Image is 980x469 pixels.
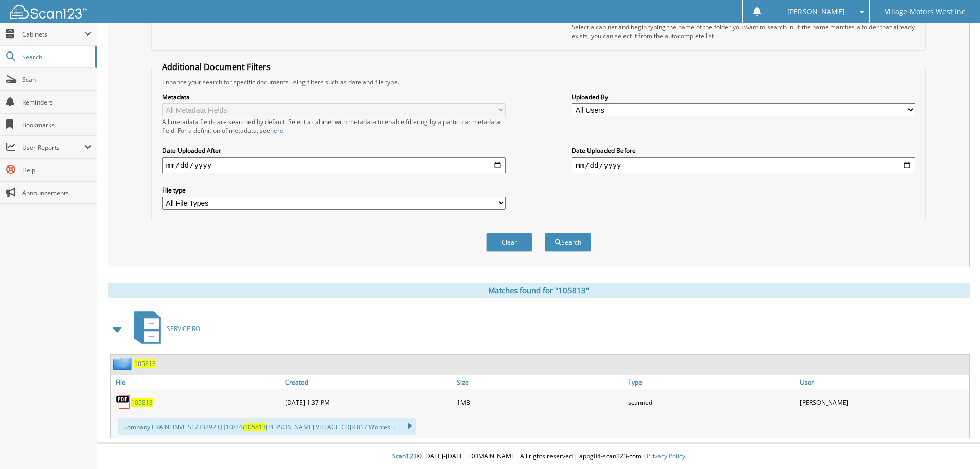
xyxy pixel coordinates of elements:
span: User Reports [22,143,84,152]
span: Village Motors West Inc [885,9,965,15]
span: Bookmarks [22,120,92,129]
a: Size [454,375,626,389]
a: SERVICE RO [128,308,200,349]
div: 1MB [454,392,626,412]
span: Cabinets [22,30,84,39]
a: File [111,375,282,389]
div: ...ompany ERAINTINVE SF733292 Q (10/24) [PERSON_NAME] VILLAGE CDJR 817 Worces... [118,418,416,435]
span: Announcements [22,188,92,197]
img: folder2.png [113,357,134,370]
span: SERVICE RO [167,324,200,333]
span: 105813 [244,423,266,431]
label: File type [162,186,506,195]
iframe: Chat Widget [929,420,980,469]
span: Scan [22,75,92,84]
span: Help [22,166,92,175]
div: [DATE] 1:37 PM [282,392,454,412]
a: User [797,375,969,389]
label: Date Uploaded Before [572,146,915,155]
div: © [DATE]-[DATE] [DOMAIN_NAME]. All rights reserved | appg04-scan123-com | [97,444,980,469]
legend: Additional Document Filters [157,61,276,73]
img: PDF.png [116,394,131,410]
button: Search [545,233,591,252]
div: Matches found for "105813" [108,283,970,298]
input: start [162,157,506,173]
span: Reminders [22,98,92,107]
div: Select a cabinet and begin typing the name of the folder you want to search in. If the name match... [572,23,915,40]
label: Uploaded By [572,93,915,101]
button: Clear [486,233,532,252]
label: Metadata [162,93,506,101]
span: [PERSON_NAME] [787,9,845,15]
a: Created [282,375,454,389]
a: 105813 [134,359,156,368]
span: Search [22,53,90,61]
a: Type [626,375,797,389]
div: All metadata fields are searched by default. Select a cabinet with metadata to enable filtering b... [162,117,506,135]
div: scanned [626,392,797,412]
div: Enhance your search for specific documents using filters such as date and file type. [157,78,920,86]
a: here [270,126,283,135]
a: 105813 [131,398,153,407]
img: scan123-logo-white.svg [10,5,87,19]
input: end [572,157,915,173]
div: [PERSON_NAME] [797,392,969,412]
label: Date Uploaded After [162,146,506,155]
span: Scan123 [392,451,417,460]
a: Privacy Policy [647,451,685,460]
